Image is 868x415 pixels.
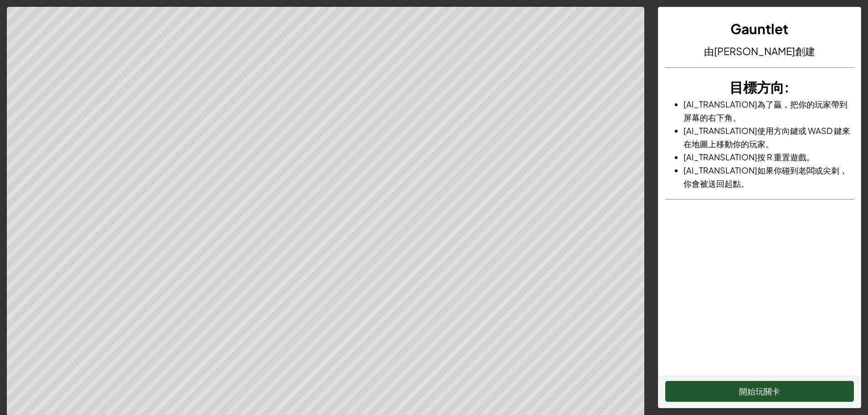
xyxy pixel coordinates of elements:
li: [AI_TRANSLATION]為了贏，把你的玩家帶到屏幕的右下角。 [683,97,854,124]
h4: 由[PERSON_NAME]創建 [665,44,854,58]
h3: : [665,77,854,97]
h3: Gauntlet [665,19,854,39]
li: [AI_TRANSLATION]如果你碰到老闆或尖刺，你會被送回起點。 [683,164,854,190]
li: [AI_TRANSLATION]按 R 重置遊戲。 [683,150,854,164]
span: 目標方向 [729,78,784,96]
li: [AI_TRANSLATION]使用方向鍵或 WASD 鍵來在地圖上移動你的玩家。 [683,124,854,150]
button: 開始玩關卡 [665,381,854,402]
